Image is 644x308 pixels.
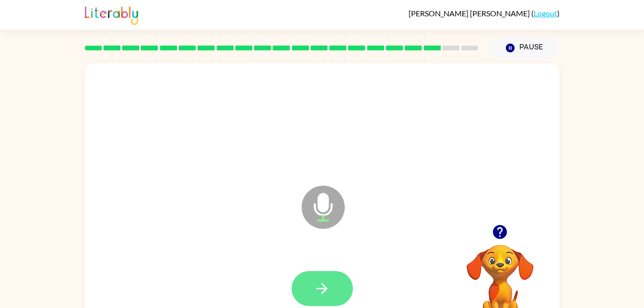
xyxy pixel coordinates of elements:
[85,4,138,25] img: Literably
[409,9,531,18] span: [PERSON_NAME] [PERSON_NAME]
[490,37,560,59] button: Pause
[534,9,557,18] a: Logout
[409,9,560,18] div: ( )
